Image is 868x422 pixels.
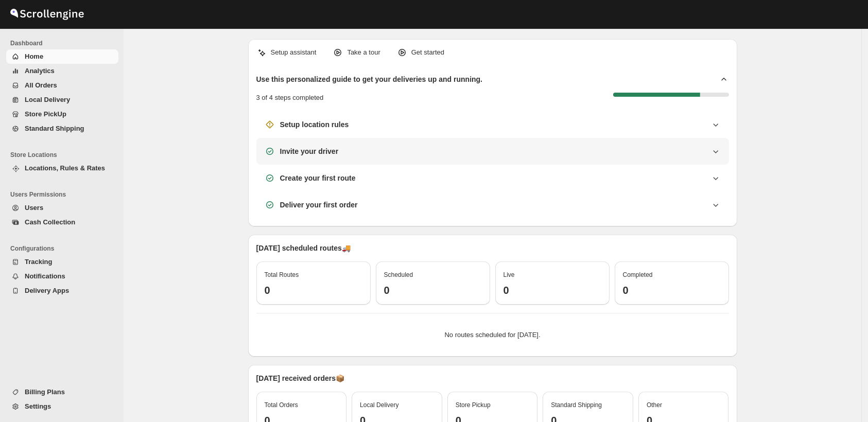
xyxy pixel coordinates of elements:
[256,243,729,253] p: [DATE] scheduled routes 🚚
[360,401,398,409] span: Local Delivery
[347,47,380,58] p: Take a tour
[6,255,118,269] button: Tracking
[384,271,413,278] span: Scheduled
[25,52,43,60] span: Home
[25,67,55,75] span: Analytics
[10,244,118,253] span: Configurations
[411,47,444,58] p: Get started
[551,401,602,409] span: Standard Shipping
[25,218,75,226] span: Cash Collection
[280,173,356,183] h3: Create your first route
[6,385,118,399] button: Billing Plans
[271,47,317,58] p: Setup assistant
[504,284,601,296] h3: 0
[25,110,66,118] span: Store PickUp
[647,401,662,409] span: Other
[456,401,491,409] span: Store Pickup
[265,271,299,278] span: Total Routes
[280,146,339,156] h3: Invite your driver
[256,373,729,383] p: [DATE] received orders 📦
[25,125,84,132] span: Standard Shipping
[256,74,483,84] h2: Use this personalized guide to get your deliveries up and running.
[6,161,118,175] button: Locations, Rules & Rates
[265,401,298,409] span: Total Orders
[384,284,482,296] h3: 0
[265,284,362,296] h3: 0
[6,78,118,93] button: All Orders
[25,402,51,410] span: Settings
[504,271,515,278] span: Live
[265,330,721,340] p: No routes scheduled for [DATE].
[280,200,358,210] h3: Deliver your first order
[10,39,118,47] span: Dashboard
[6,64,118,78] button: Analytics
[25,96,70,103] span: Local Delivery
[10,151,118,159] span: Store Locations
[25,204,43,212] span: Users
[10,190,118,199] span: Users Permissions
[256,93,324,103] p: 3 of 4 steps completed
[25,287,69,294] span: Delivery Apps
[6,201,118,215] button: Users
[623,284,721,296] h3: 0
[25,164,105,172] span: Locations, Rules & Rates
[25,81,57,89] span: All Orders
[6,269,118,284] button: Notifications
[6,284,118,298] button: Delivery Apps
[280,119,349,130] h3: Setup location rules
[6,49,118,64] button: Home
[25,258,52,266] span: Tracking
[25,388,65,396] span: Billing Plans
[6,215,118,230] button: Cash Collection
[25,272,65,280] span: Notifications
[6,399,118,414] button: Settings
[623,271,653,278] span: Completed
